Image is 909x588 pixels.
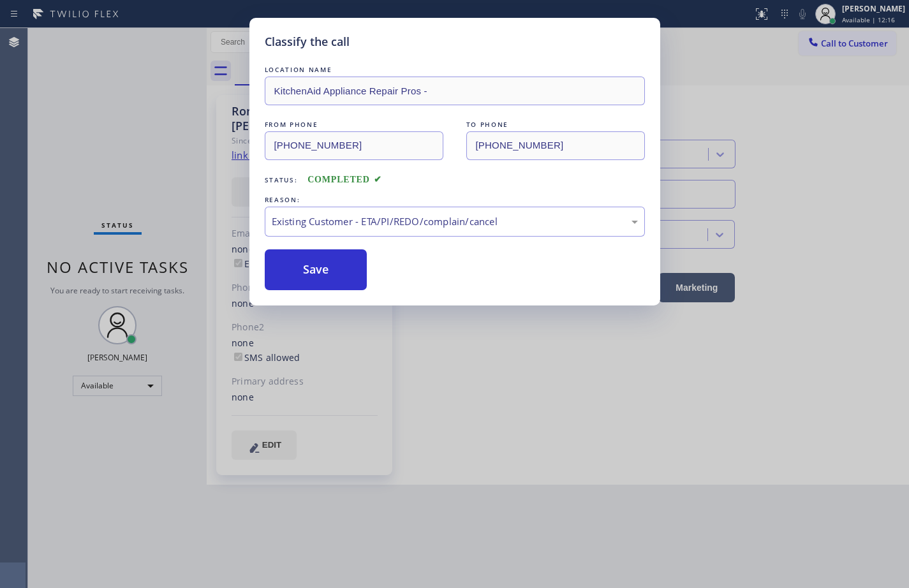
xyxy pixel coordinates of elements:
span: Status: [265,175,298,184]
div: TO PHONE [466,118,645,131]
div: REASON: [265,193,645,207]
div: FROM PHONE [265,118,443,131]
div: Existing Customer - ETA/PI/REDO/complain/cancel [272,214,638,229]
div: LOCATION NAME [265,63,645,77]
input: From phone [265,131,443,160]
input: To phone [466,131,645,160]
h5: Classify the call [265,33,350,50]
span: COMPLETED [307,175,381,184]
button: Save [265,249,367,290]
